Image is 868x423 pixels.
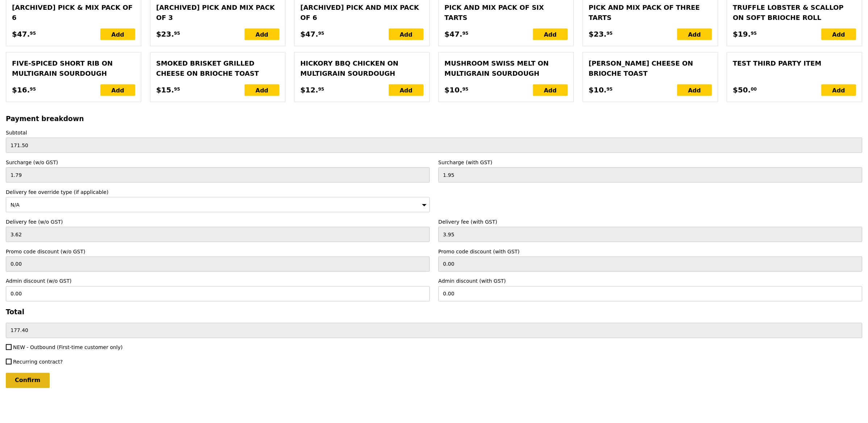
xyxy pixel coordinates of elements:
[751,86,757,92] span: 00
[156,58,279,79] div: Smoked Brisket Grilled Cheese on Brioche Toast
[733,84,751,95] span: $50.
[438,278,862,285] label: Admin discount (with GST)
[300,84,318,95] span: $12.
[445,3,568,23] div: Pick and mix pack of six tarts
[100,29,135,40] div: Add
[318,86,324,92] span: 95
[6,218,430,225] label: Delivery fee (w/o GST)
[318,30,324,36] span: 95
[156,3,279,23] div: [Archived] Pick and mix pack of 3
[589,58,712,79] div: [PERSON_NAME] Cheese on Brioche Toast
[12,3,135,23] div: [Archived] Pick & mix pack of 6
[462,30,468,36] span: 95
[300,3,423,23] div: [Archived] Pick and mix pack of 6
[13,359,63,365] span: Recurring contract?
[733,58,856,69] div: Test third party item
[733,29,751,40] span: $19.
[156,84,174,95] span: $15.
[589,3,712,23] div: Pick and mix pack of three tarts
[438,218,862,225] label: Delivery fee (with GST)
[389,84,423,96] div: Add
[533,84,568,96] div: Add
[6,115,862,123] h3: Payment breakdown
[6,129,862,136] label: Subtotal
[751,30,757,36] span: 95
[12,58,135,79] div: Five‑spiced Short Rib on Multigrain Sourdough
[445,58,568,79] div: Mushroom Swiss Melt on Multigrain Sourdough
[300,29,318,40] span: $47.
[589,84,606,95] span: $10.
[174,30,180,36] span: 95
[12,29,30,40] span: $47.
[462,86,468,92] span: 95
[6,159,430,166] label: Surcharge (w/o GST)
[606,30,613,36] span: 95
[589,29,606,40] span: $23.
[438,248,862,255] label: Promo code discount (with GST)
[6,188,430,196] label: Delivery fee override type (if applicable)
[438,159,862,166] label: Surcharge (with GST)
[677,84,712,96] div: Add
[6,359,12,365] input: Recurring contract?
[6,373,50,388] input: Confirm
[821,84,856,96] div: Add
[533,29,568,40] div: Add
[6,344,12,350] input: NEW - Outbound (First-time customer only)
[445,29,462,40] span: $47.
[13,345,123,351] span: NEW - Outbound (First-time customer only)
[12,84,30,95] span: $16.
[733,3,856,23] div: Truffle Lobster & Scallop on Soft Brioche Roll
[30,86,36,92] span: 95
[606,86,613,92] span: 95
[245,29,279,40] div: Add
[30,30,36,36] span: 95
[6,278,430,285] label: Admin discount (w/o GST)
[821,29,856,40] div: Add
[445,84,462,95] span: $10.
[11,202,20,208] span: N/A
[245,84,279,96] div: Add
[6,248,430,255] label: Promo code discount (w/o GST)
[389,29,423,40] div: Add
[300,58,423,79] div: Hickory BBQ Chicken on Multigrain Sourdough
[174,86,180,92] span: 95
[100,84,135,96] div: Add
[156,29,174,40] span: $23.
[677,29,712,40] div: Add
[6,308,862,316] h3: Total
